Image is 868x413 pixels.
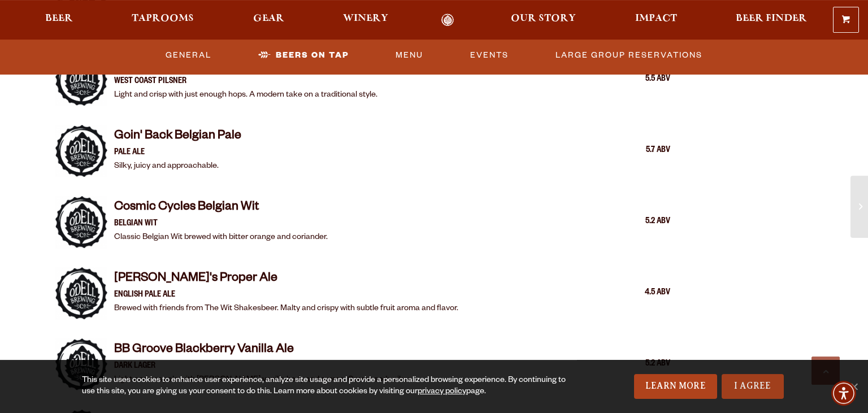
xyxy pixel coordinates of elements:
[161,42,216,68] a: General
[831,381,856,406] div: Accessibility Menu
[55,54,107,106] img: Item Thumbnail
[114,271,458,289] h4: [PERSON_NAME]'s Proper Ale
[343,14,388,23] span: Winery
[253,14,284,23] span: Gear
[55,125,107,177] img: Item Thumbnail
[634,374,717,399] a: Learn More
[114,342,414,360] h4: BB Groove Blackberry Vanilla Ale
[254,42,353,68] a: Beers On Tap
[426,14,468,27] a: Odell Home
[132,14,194,23] span: Taprooms
[336,14,396,27] a: Winery
[811,357,840,385] a: Scroll to top
[55,196,107,248] img: Item Thumbnail
[114,199,328,218] h4: Cosmic Cycles Belgian Wit
[114,231,328,245] p: Classic Belgian Wit brewed with bitter orange and coriander.
[728,14,814,27] a: Beer Finder
[55,267,107,319] img: Item Thumbnail
[551,42,707,68] a: Large Group Reservations
[114,218,328,231] p: Belgian Wit
[466,42,513,68] a: Events
[246,14,292,27] a: Gear
[38,14,80,27] a: Beer
[114,75,377,89] p: West Coast Pilsner
[124,14,201,27] a: Taprooms
[114,289,458,302] p: English Pale Ale
[736,14,807,23] span: Beer Finder
[614,72,670,87] div: 5.5 ABV
[82,375,569,398] div: This site uses cookies to enhance user experience, analyze site usage and provide a personalized ...
[614,215,670,229] div: 5.2 ABV
[635,14,677,23] span: Impact
[114,302,458,316] p: Brewed with friends from The Wit Shakesbeer. Malty and crispy with subtle fruit aroma and flavor.
[114,146,241,160] p: Pale Ale
[114,128,241,146] h4: Goin' Back Belgian Pale
[614,144,670,158] div: 5.7 ABV
[614,357,670,372] div: 5.2 ABV
[114,89,377,102] p: Light and crisp with just enough hops. A modern take on a traditional style.
[55,338,107,390] img: Item Thumbnail
[504,14,583,27] a: Our Story
[722,374,784,399] a: I Agree
[628,14,684,27] a: Impact
[391,42,428,68] a: Menu
[511,14,576,23] span: Our Story
[45,14,73,23] span: Beer
[418,388,466,397] a: privacy policy
[614,286,670,301] div: 4.5 ABV
[114,160,241,173] p: Silky, juicy and approachable.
